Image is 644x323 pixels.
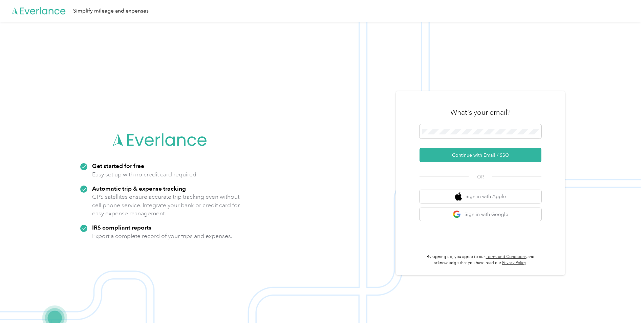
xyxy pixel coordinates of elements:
[92,232,232,240] p: Export a complete record of your trips and expenses.
[486,254,527,259] a: Terms and Conditions
[502,260,526,265] a: Privacy Policy
[420,208,541,221] button: google logoSign in with Google
[92,224,151,231] strong: IRS compliant reports
[453,210,461,219] img: google logo
[469,173,492,180] span: OR
[92,193,240,218] p: GPS satellites ensure accurate trip tracking even without cell phone service. Integrate your bank...
[92,185,186,192] strong: Automatic trip & expense tracking
[92,170,196,179] p: Easy set up with no credit card required
[455,192,462,201] img: apple logo
[420,254,541,266] p: By signing up, you agree to our and acknowledge that you have read our .
[73,7,149,15] div: Simplify mileage and expenses
[450,108,511,117] h3: What's your email?
[420,190,541,203] button: apple logoSign in with Apple
[420,148,541,162] button: Continue with Email / SSO
[92,162,144,169] strong: Get started for free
